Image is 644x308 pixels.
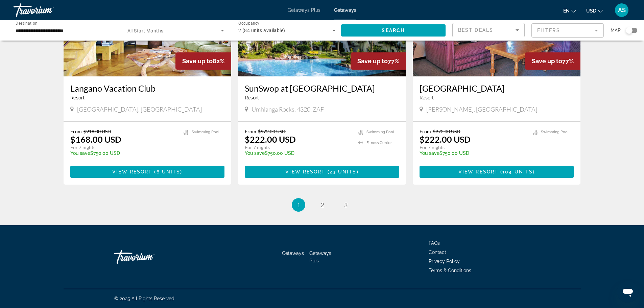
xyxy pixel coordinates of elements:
button: View Resort(6 units) [70,166,225,178]
span: USD [586,8,596,14]
span: ( ) [152,169,182,174]
span: Save up to [532,57,562,65]
a: Contact [429,250,446,255]
span: View Resort [112,169,152,174]
button: Change language [563,6,576,16]
span: From [420,128,431,134]
span: ( ) [498,169,535,174]
button: Change currency [586,6,603,16]
span: Destination [16,21,38,25]
span: [PERSON_NAME], [GEOGRAPHIC_DATA] [426,105,537,113]
div: 82% [175,52,231,70]
p: $750.00 USD [420,150,526,156]
span: 2 [320,201,324,209]
span: Search [382,28,405,33]
a: SunSwop at [GEOGRAPHIC_DATA] [245,83,399,93]
span: View Resort [458,169,498,174]
span: 1 [297,201,300,209]
span: 3 [344,201,348,209]
p: $750.00 USD [70,150,177,156]
a: [GEOGRAPHIC_DATA] [420,83,574,93]
button: View Resort(23 units) [245,166,399,178]
a: Getaways Plus [288,7,320,13]
span: Best Deals [458,27,493,33]
a: Privacy Policy [429,259,460,264]
span: 104 units [502,169,533,174]
button: User Menu [613,3,630,17]
span: Swimming Pool [192,130,219,134]
a: Getaways Plus [309,251,331,263]
span: Swimming Pool [366,130,394,134]
nav: Pagination [64,198,581,212]
span: You save [245,150,265,156]
p: For 7 nights [70,144,177,150]
span: $972.00 USD [433,128,460,134]
span: $972.00 USD [258,128,286,134]
span: From [245,128,256,134]
span: From [70,128,82,134]
p: $222.00 USD [245,134,296,144]
p: $750.00 USD [245,150,352,156]
span: You save [70,150,90,156]
span: You save [420,150,439,156]
span: Resort [245,95,259,100]
span: View Resort [285,169,325,174]
span: AS [618,7,626,14]
span: [GEOGRAPHIC_DATA], [GEOGRAPHIC_DATA] [77,105,202,113]
span: en [563,8,570,14]
span: Resort [420,95,434,100]
span: 6 units [157,169,181,174]
span: ( ) [325,169,358,174]
span: Save up to [182,57,213,65]
a: Getaways [282,251,304,256]
span: Resort [70,95,85,100]
div: 77% [351,52,406,70]
p: For 7 nights [420,144,526,150]
mat-select: Sort by [458,26,519,34]
a: Getaways [334,7,356,13]
button: Filter [531,23,604,38]
p: $222.00 USD [420,134,471,144]
span: Swimming Pool [541,130,569,134]
p: $168.00 USD [70,134,121,144]
a: Langano Vacation Club [70,83,225,93]
span: 2 (84 units available) [238,28,285,33]
span: Save up to [357,57,388,65]
div: 77% [525,52,580,70]
button: Search [341,24,446,37]
span: Fitness Center [366,141,392,145]
button: View Resort(104 units) [420,166,574,178]
a: Travorium [114,247,182,267]
span: 23 units [330,169,357,174]
p: For 7 nights [245,144,352,150]
a: Travorium [14,1,81,19]
span: Umhlanga Rocks, 4320, ZAF [252,105,324,113]
span: Map [611,26,621,35]
a: FAQs [429,240,440,246]
span: Occupancy [238,21,260,26]
span: All Start Months [127,28,164,33]
span: © 2025 All Rights Reserved. [114,296,175,301]
span: $918.00 USD [84,128,111,134]
iframe: Button to launch messaging window [617,281,639,303]
a: Terms & Conditions [429,268,471,273]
